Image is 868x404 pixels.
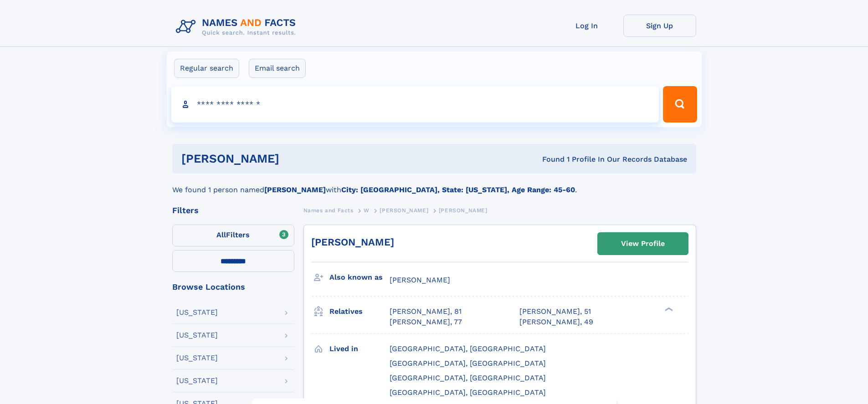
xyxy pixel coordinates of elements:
[598,233,688,255] a: View Profile
[303,205,354,216] a: Names and Facts
[439,207,488,214] span: [PERSON_NAME]
[390,276,450,284] span: [PERSON_NAME]
[380,207,428,214] span: [PERSON_NAME]
[390,359,546,368] span: [GEOGRAPHIC_DATA], [GEOGRAPHIC_DATA]
[329,304,390,319] h3: Relatives
[623,15,696,37] a: Sign Up
[390,388,546,397] span: [GEOGRAPHIC_DATA], [GEOGRAPHIC_DATA]
[172,283,294,291] div: Browse Locations
[216,230,226,239] span: All
[172,15,303,39] img: Logo Names and Facts
[172,225,294,246] label: Filters
[311,236,394,248] a: [PERSON_NAME]
[174,59,239,78] label: Regular search
[341,185,575,194] b: City: [GEOGRAPHIC_DATA], State: [US_STATE], Age Range: 45-60
[380,205,428,216] a: [PERSON_NAME]
[411,154,687,164] div: Found 1 Profile In Our Records Database
[390,373,546,382] span: [GEOGRAPHIC_DATA], [GEOGRAPHIC_DATA]
[176,309,218,316] div: [US_STATE]
[663,307,673,312] div: ❯
[176,332,218,339] div: [US_STATE]
[264,185,326,194] b: [PERSON_NAME]
[364,207,370,214] span: W
[663,86,697,123] button: Search Button
[390,317,462,327] a: [PERSON_NAME], 77
[390,344,546,353] span: [GEOGRAPHIC_DATA], [GEOGRAPHIC_DATA]
[176,377,218,384] div: [US_STATE]
[329,341,390,357] h3: Lived in
[550,15,623,37] a: Log In
[329,270,390,285] h3: Also known as
[519,307,591,317] a: [PERSON_NAME], 51
[171,86,659,123] input: search input
[364,205,370,216] a: W
[519,317,593,327] a: [PERSON_NAME], 49
[621,233,665,254] div: View Profile
[181,153,411,164] h1: [PERSON_NAME]
[176,354,218,362] div: [US_STATE]
[249,59,306,78] label: Email search
[390,307,462,317] a: [PERSON_NAME], 81
[172,206,294,215] div: Filters
[172,174,696,195] div: We found 1 person named with .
